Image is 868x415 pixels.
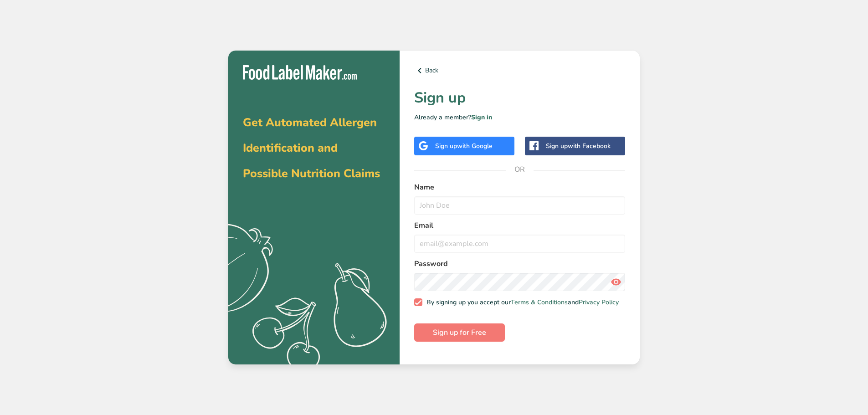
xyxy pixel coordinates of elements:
[435,141,493,151] div: Sign up
[546,141,611,151] div: Sign up
[414,220,625,231] label: Email
[414,113,625,122] p: Already a member?
[506,156,534,183] span: OR
[243,65,357,80] img: Food Label Maker
[243,115,380,181] span: Get Automated Allergen Identification and Possible Nutrition Claims
[422,298,619,307] span: By signing up you accept our and
[414,258,625,269] label: Password
[414,87,625,109] h1: Sign up
[471,113,492,122] a: Sign in
[579,298,619,307] a: Privacy Policy
[457,142,493,150] span: with Google
[511,298,568,307] a: Terms & Conditions
[414,65,625,76] a: Back
[414,235,625,253] input: email@example.com
[414,182,625,193] label: Name
[568,142,611,150] span: with Facebook
[414,323,505,342] button: Sign up for Free
[433,327,486,338] span: Sign up for Free
[414,196,625,215] input: John Doe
